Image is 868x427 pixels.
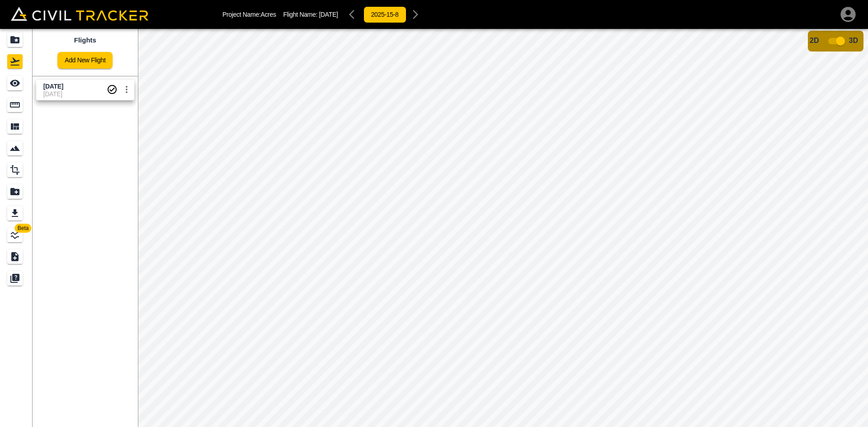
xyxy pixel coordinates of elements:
[222,11,276,18] p: Project Name: Acres
[810,37,819,44] span: 2D
[283,11,338,18] p: Flight Name:
[849,37,858,44] span: 3D
[319,11,338,18] span: [DATE]
[11,7,148,21] img: Civil Tracker
[363,6,406,23] button: 2025-15-8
